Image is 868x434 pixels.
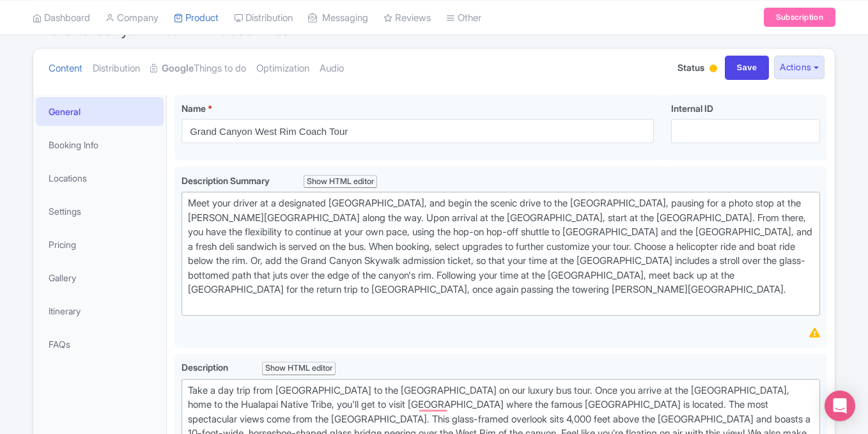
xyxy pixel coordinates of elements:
a: General [36,97,164,126]
a: FAQs [36,330,164,359]
span: Status [678,61,704,74]
div: Building [707,59,720,79]
strong: Google [162,61,194,76]
a: Settings [36,197,164,226]
div: Meet your driver at a designated [GEOGRAPHIC_DATA], and begin the scenic drive to the [GEOGRAPHIC... [188,196,814,311]
button: Actions [774,56,825,79]
a: Locations [36,164,164,192]
a: Itinerary [36,297,164,325]
div: Open Intercom Messenger [825,391,855,421]
span: Description Summary [182,175,272,186]
a: Optimization [256,49,309,89]
input: Save [725,56,770,80]
a: Audio [320,49,344,89]
span: Internal ID [671,103,713,114]
div: Show HTML editor [304,175,377,189]
span: Description [182,362,230,373]
span: Name [182,103,206,114]
a: Gallery [36,263,164,292]
a: GoogleThings to do [150,49,246,89]
a: Pricing [36,230,164,259]
a: Distribution [93,49,140,89]
a: Subscription [764,8,835,27]
a: Content [49,49,82,89]
div: Show HTML editor [262,362,336,375]
a: Booking Info [36,130,164,159]
span: Grand Canyon West Rim Coach Tour [48,20,295,39]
